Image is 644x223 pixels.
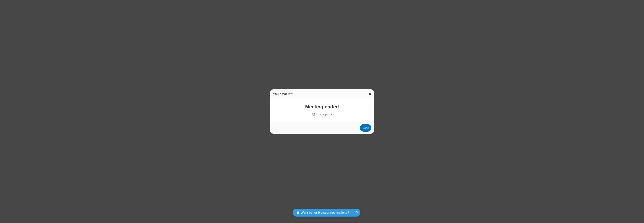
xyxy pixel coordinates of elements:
p: 2 participants [284,112,360,116]
button: Close modal [366,89,374,98]
h3: Meeting ended [284,104,360,109]
h3: You have left [273,92,371,96]
button: Done [360,124,371,132]
span: Want better browser notifications? [301,210,349,215]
